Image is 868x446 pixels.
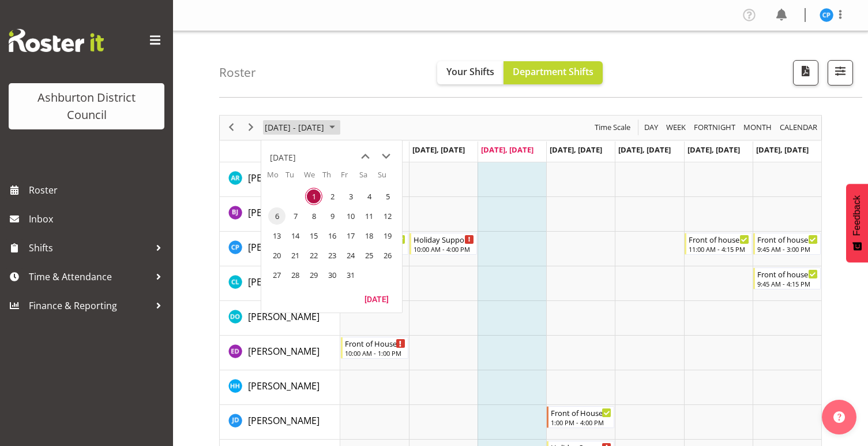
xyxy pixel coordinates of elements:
[757,233,818,245] div: Front of house - Weekend
[287,247,304,264] span: Tuesday, October 21, 2025
[29,268,150,285] span: Time & Attendance
[248,241,320,254] span: [PERSON_NAME]
[324,247,341,264] span: Thursday, October 23, 2025
[220,232,340,266] td: Charin Phumcharoen resource
[593,120,633,135] button: Time Scale
[664,120,688,135] button: Timeline Week
[687,144,740,155] span: [DATE], [DATE]
[305,188,322,205] span: Wednesday, October 1, 2025
[757,244,818,254] div: 9:45 AM - 3:00 PM
[412,144,465,155] span: [DATE], [DATE]
[379,247,396,264] span: Sunday, October 26, 2025
[248,345,320,358] span: [PERSON_NAME]
[324,227,341,244] span: Thursday, October 16, 2025
[243,120,259,135] button: Next
[360,227,378,244] span: Saturday, October 18, 2025
[757,268,818,280] div: Front of house - Weekend
[359,169,378,187] th: Sa
[220,336,340,370] td: Esther Deans resource
[324,188,341,205] span: Thursday, October 2, 2025
[828,60,853,86] button: Filter Shifts
[287,207,304,225] span: Tuesday, October 7, 2025
[820,8,833,22] img: charin-phumcharoen11025.jpg
[305,266,322,284] span: Wednesday, October 29, 2025
[270,146,296,169] div: title
[342,207,359,225] span: Friday, October 10, 2025
[379,207,396,225] span: Sunday, October 12, 2025
[852,195,862,236] span: Feedback
[481,144,533,155] span: [DATE], [DATE]
[341,337,408,359] div: Esther Deans"s event - Front of House - Weekday Begin From Monday, September 29, 2025 at 10:00:00...
[248,310,320,324] a: [PERSON_NAME]
[324,207,341,225] span: Thursday, October 9, 2025
[29,181,167,199] span: Roster
[248,344,320,358] a: [PERSON_NAME]
[689,244,749,254] div: 11:00 AM - 4:15 PM
[268,207,285,225] span: Monday, October 6, 2025
[305,227,322,244] span: Wednesday, October 15, 2025
[342,227,359,244] span: Friday, October 17, 2025
[248,172,320,184] span: [PERSON_NAME]
[742,120,773,135] span: Month
[29,297,150,314] span: Finance & Reporting
[268,266,285,284] span: Monday, October 27, 2025
[248,310,320,323] span: [PERSON_NAME]
[248,206,320,219] span: [PERSON_NAME]
[248,276,393,288] span: [PERSON_NAME] [PERSON_NAME]
[9,29,104,52] img: Rosterit website logo
[248,414,320,427] span: [PERSON_NAME]
[267,169,285,187] th: Mo
[551,418,611,427] div: 1:00 PM - 4:00 PM
[342,266,359,284] span: Friday, October 31, 2025
[304,187,322,206] td: Wednesday, October 1, 2025
[778,120,820,135] button: Month
[360,188,378,205] span: Saturday, October 4, 2025
[503,61,603,84] button: Department Shifts
[304,169,322,187] th: We
[414,233,474,245] div: Holiday Support
[20,89,153,124] div: Ashburton District Council
[689,233,749,245] div: Front of house - Weekend
[248,414,320,428] a: [PERSON_NAME]
[220,197,340,232] td: Barbara Jaine resource
[757,279,818,288] div: 9:45 AM - 4:15 PM
[692,120,738,135] button: Fortnight
[379,188,396,205] span: Sunday, October 5, 2025
[547,406,614,428] div: Jackie Driver"s event - Front of House - Weekday Begin From Thursday, October 2, 2025 at 1:00:00 ...
[360,207,378,225] span: Saturday, October 11, 2025
[342,247,359,264] span: Friday, October 24, 2025
[248,206,320,220] a: [PERSON_NAME]
[345,337,405,349] div: Front of House - Weekday
[287,266,304,284] span: Tuesday, October 28, 2025
[248,275,393,289] a: [PERSON_NAME] [PERSON_NAME]
[268,227,285,244] span: Monday, October 13, 2025
[846,184,868,262] button: Feedback - Show survey
[693,120,737,135] span: Fortnight
[248,380,320,392] span: [PERSON_NAME]
[357,291,396,307] button: Today
[379,227,396,244] span: Sunday, October 19, 2025
[248,379,320,393] a: [PERSON_NAME]
[264,120,325,135] span: [DATE] - [DATE]
[261,116,342,140] div: Sep 29 - Oct 05, 2025
[221,116,241,140] div: previous period
[551,407,611,418] div: Front of House - Weekday
[618,144,671,155] span: [DATE], [DATE]
[220,266,340,301] td: Connor Lysaght resource
[643,120,659,135] span: Day
[220,301,340,336] td: Denise O'Halloran resource
[305,247,322,264] span: Wednesday, October 22, 2025
[248,171,320,185] a: [PERSON_NAME]
[593,120,632,135] span: Time Scale
[224,120,239,135] button: Previous
[220,162,340,197] td: Andrew Rankin resource
[29,210,167,228] span: Inbox
[341,169,359,187] th: Fr
[414,244,474,254] div: 10:00 AM - 4:00 PM
[268,247,285,264] span: Monday, October 20, 2025
[287,227,304,244] span: Tuesday, October 14, 2025
[29,239,150,257] span: Shifts
[753,267,821,289] div: Connor Lysaght"s event - Front of house - Weekend Begin From Sunday, October 5, 2025 at 9:45:00 A...
[742,120,774,135] button: Timeline Month
[642,120,660,135] button: Timeline Day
